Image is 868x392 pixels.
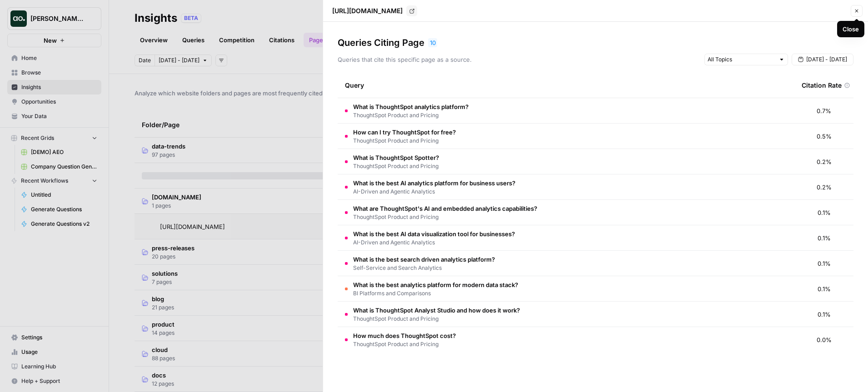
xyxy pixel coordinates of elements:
span: 0.1% [818,284,831,293]
p: [URL][DOMAIN_NAME] [332,6,403,15]
span: ThoughtSpot Product and Pricing [353,111,469,119]
span: 0.1% [818,208,831,217]
span: 0.0% [817,335,832,344]
span: How can I try ThoughtSpot for free? [353,128,456,137]
span: What is ThoughtSpot analytics platform? [353,102,469,111]
span: What are ThoughtSpot's AI and embedded analytics capabilities? [353,204,537,213]
a: Go to page https://www.thoughtspot.com/ [406,5,417,16]
span: Citation Rate [802,81,842,90]
div: 10 [428,38,437,47]
span: What is ThoughtSpot Analyst Studio and how does it work? [353,306,520,315]
span: What is the best AI analytics platform for business users? [353,179,515,188]
span: 0.1% [818,233,831,243]
span: ThoughtSpot Product and Pricing [353,315,520,323]
span: 0.7% [817,106,831,115]
span: 0.2% [817,157,832,166]
span: ThoughtSpot Product and Pricing [353,340,456,348]
span: AI-Driven and Agentic Analytics [353,238,515,247]
span: AI-Driven and Agentic Analytics [353,188,515,196]
div: Close [843,25,859,34]
span: 0.5% [817,132,832,141]
span: What is ThoughtSpot Spotter? [353,153,439,162]
p: Queries that cite this specific page as a source. [338,55,472,64]
div: Query [345,73,787,98]
span: BI Platforms and Comparisons [353,289,518,298]
span: What is the best search driven analytics platform? [353,255,495,264]
input: All Topics [708,55,775,64]
h3: Queries Citing Page [338,36,424,49]
span: 0.1% [818,259,831,268]
button: [DATE] - [DATE] [792,54,853,65]
span: What is the best AI data visualization tool for businesses? [353,229,515,238]
span: ThoughtSpot Product and Pricing [353,162,439,170]
span: ThoughtSpot Product and Pricing [353,213,537,221]
span: What is the best analytics platform for modern data stack? [353,280,518,289]
span: How much does ThoughtSpot cost? [353,331,456,340]
span: [DATE] - [DATE] [806,55,847,64]
span: 0.2% [817,183,832,192]
span: Self-Service and Search Analytics [353,264,495,272]
span: ThoughtSpot Product and Pricing [353,137,456,145]
span: 0.1% [818,310,831,319]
